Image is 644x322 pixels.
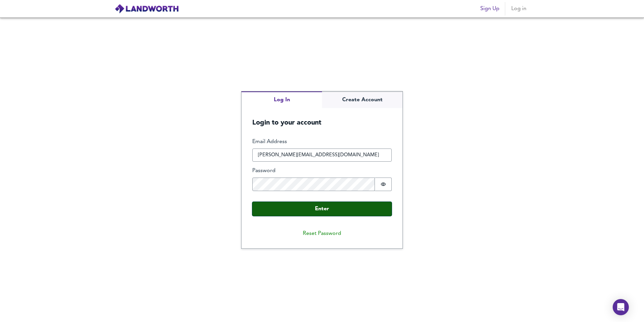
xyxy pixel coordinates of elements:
button: Sign Up [478,2,502,16]
input: e.g. joe@bloggs.com [252,149,392,162]
img: logo [115,4,179,14]
button: Log In [241,91,322,108]
span: Sign Up [480,4,500,14]
button: Log in [508,2,529,16]
button: Create Account [322,91,402,108]
button: Show password [375,178,392,191]
button: Reset Password [297,227,347,240]
h5: Login to your account [241,108,402,127]
div: Open Intercom Messenger [613,299,629,315]
label: Email Address [252,138,392,146]
button: Enter [252,202,392,216]
span: Log in [511,4,527,14]
label: Password [252,167,392,175]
